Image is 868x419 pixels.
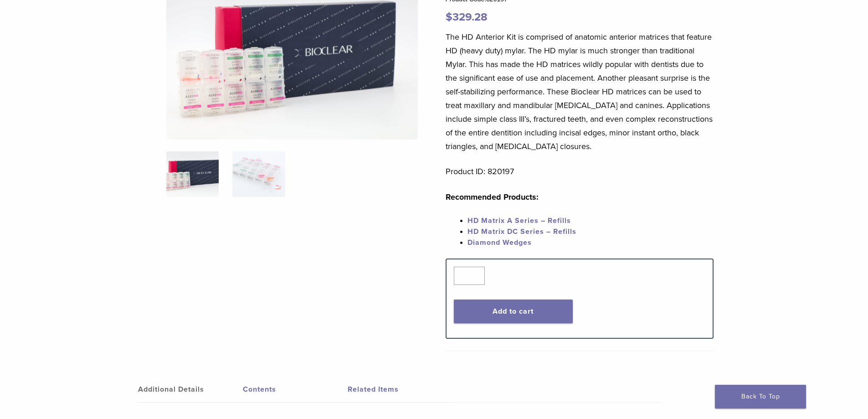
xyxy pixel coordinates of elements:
span: $ [446,10,452,24]
p: The HD Anterior Kit is comprised of anatomic anterior matrices that feature HD (heavy duty) mylar... [446,30,714,153]
p: Product ID: 820197 [446,165,714,178]
a: Diamond Wedges [467,238,532,247]
a: Contents [243,377,348,402]
a: Additional Details [138,377,243,402]
a: Related Items [348,377,452,402]
a: Back To Top [715,385,806,409]
a: HD Matrix DC Series – Refills [467,227,576,236]
button: Add to cart [454,300,573,323]
a: HD Matrix A Series – Refills [467,216,571,225]
bdi: 329.28 [446,10,488,24]
img: Complete HD Anterior Kit - Image 2 [232,151,285,197]
img: IMG_8088-1-324x324.jpg [166,151,219,197]
strong: Recommended Products: [446,192,539,202]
